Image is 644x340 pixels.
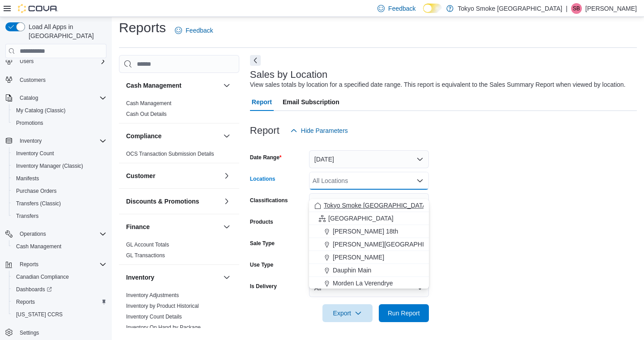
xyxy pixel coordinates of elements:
a: OCS Transaction Submission Details [126,151,214,157]
button: Inventory [126,273,220,282]
span: Inventory Count [13,148,106,159]
span: Canadian Compliance [16,273,69,280]
button: Operations [16,229,50,239]
span: Settings [20,329,39,336]
label: Use Type [250,261,273,268]
span: Email Subscription [283,93,339,111]
button: Morden La Verendrye [309,277,429,290]
span: Reports [16,298,35,306]
span: Reports [20,261,38,268]
button: Inventory [16,136,45,146]
button: Transfers (Classic) [9,197,110,210]
span: Cash Out Details [126,110,167,118]
div: Finance [119,239,239,264]
span: Run Report [388,309,420,318]
button: Reports [9,296,110,308]
span: Catalog [20,94,38,102]
button: Users [2,55,110,68]
button: Operations [2,228,110,240]
button: Users [16,56,37,67]
button: [PERSON_NAME] 18th [309,225,429,238]
span: Inventory On Hand by Package [126,324,201,331]
span: Feedback [388,4,415,13]
button: Cash Management [126,81,220,90]
span: Catalog [16,93,106,103]
button: Hide Parameters [287,122,352,140]
span: Customers [20,76,46,84]
span: Inventory Manager (Classic) [16,162,83,170]
button: Promotions [9,117,110,129]
button: Discounts & Promotions [221,196,232,207]
div: View sales totals by location for a specified date range. This report is equivalent to the Sales ... [250,80,626,89]
span: [PERSON_NAME][GEOGRAPHIC_DATA] [333,240,449,249]
h3: Customer [126,171,155,180]
button: Compliance [126,132,220,140]
span: Customers [16,74,106,85]
span: My Catalog (Classic) [16,107,66,114]
span: Cash Management [126,100,171,107]
span: Transfers [13,211,106,221]
a: Dashboards [9,283,110,296]
h3: Report [250,125,280,136]
span: Operations [16,229,106,239]
button: Inventory [221,272,232,283]
a: My Catalog (Classic) [13,105,69,116]
span: Canadian Compliance [13,272,106,282]
a: Transfers [13,211,42,221]
a: Inventory Count Details [126,314,182,320]
button: Manifests [9,172,110,185]
span: Hide Parameters [301,126,348,135]
span: [PERSON_NAME] 18th [333,227,398,236]
span: Inventory Adjustments [126,292,179,299]
button: Compliance [221,131,232,141]
span: Purchase Orders [16,187,57,195]
span: Operations [20,230,46,238]
a: Manifests [13,173,42,184]
button: Close list of options [416,177,424,184]
span: Cash Management [13,241,106,252]
button: Run Report [379,304,429,322]
span: Inventory Manager (Classic) [13,161,106,171]
a: Customers [16,75,49,85]
p: | [566,3,568,14]
button: Customer [126,171,220,180]
button: Cash Management [221,80,232,91]
span: Inventory [16,136,106,146]
button: Customer [221,170,232,181]
a: Purchase Orders [13,186,60,196]
span: Inventory [20,137,42,144]
button: Canadian Compliance [9,271,110,283]
span: Export [328,304,367,322]
button: Transfers [9,210,110,222]
a: Inventory Adjustments [126,292,179,298]
button: [PERSON_NAME] [309,251,429,264]
button: [US_STATE] CCRS [9,308,110,321]
span: [PERSON_NAME] [333,253,384,262]
label: Locations [250,175,275,183]
span: Washington CCRS [13,309,106,320]
label: Products [250,218,273,225]
button: Inventory Manager (Classic) [9,160,110,172]
a: Inventory by Product Historical [126,303,199,309]
h3: Sales by Location [250,69,328,80]
div: Sharla Bugge [571,3,582,14]
button: [PERSON_NAME][GEOGRAPHIC_DATA] [309,238,429,251]
input: Dark Mode [423,4,442,13]
span: Inventory Count Details [126,313,182,320]
span: Inventory Count [16,150,54,157]
span: [US_STATE] CCRS [16,311,63,318]
span: Morden La Verendrye [333,279,393,288]
a: Dashboards [13,284,55,295]
span: Transfers (Classic) [16,200,61,207]
label: Sale Type [250,240,275,247]
span: Dark Mode [423,13,424,13]
a: Inventory Manager (Classic) [13,161,87,171]
span: GL Account Totals [126,241,169,248]
a: [US_STATE] CCRS [13,309,66,320]
div: Compliance [119,149,239,163]
span: Tokyo Smoke [GEOGRAPHIC_DATA] [324,201,428,210]
button: [DATE] [309,150,429,168]
button: My Catalog (Classic) [9,104,110,117]
h3: Cash Management [126,81,182,90]
div: Cash Management [119,98,239,123]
